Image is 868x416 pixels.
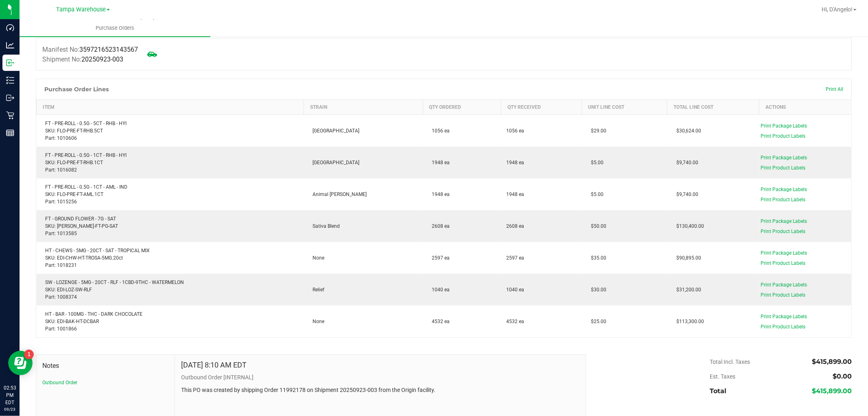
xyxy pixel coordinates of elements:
span: Purchase Orders [85,24,145,32]
span: Relief [308,287,324,293]
span: $31,200.00 [672,287,701,293]
p: 09/23 [4,406,16,412]
span: Print Product Labels [761,133,805,139]
span: None [308,255,324,261]
label: Shipment No: [42,55,123,64]
inline-svg: Analytics [6,41,14,49]
span: [GEOGRAPHIC_DATA] [308,160,359,165]
span: 1948 ea [506,191,524,198]
span: Total Incl. Taxes [710,359,750,365]
iframe: Resource center unread badge [24,350,34,359]
span: 1040 ea [428,287,450,293]
inline-svg: Inbound [6,59,14,67]
h4: [DATE] 8:10 AM EDT [181,361,247,369]
div: SW - LOZENGE - 5MG - 20CT - RLF - 1CBD-9THC - WATERMELON SKU: EDI-LOZ-SW-RLF Part: 1008374 [42,279,299,301]
button: Outbound Order [42,379,77,386]
span: 1040 ea [506,286,524,293]
span: Print Package Labels [761,218,807,224]
th: Actions [759,100,851,115]
span: 2597 ea [428,255,450,261]
span: Print Package Labels [761,250,807,256]
span: 1948 ea [428,191,450,197]
span: 4532 ea [428,319,450,324]
span: Print Product Labels [761,197,805,202]
th: Item [37,100,304,115]
inline-svg: Inventory [6,76,14,84]
span: Animal [PERSON_NAME] [308,191,367,197]
span: 1056 ea [506,127,524,134]
span: None [308,319,324,324]
span: Tampa Warehouse [56,6,106,13]
span: $113,300.00 [672,319,704,324]
span: Print Package Labels [761,282,807,288]
span: 1948 ea [428,160,450,165]
span: $0.00 [833,372,852,380]
h1: Purchase Order Lines [44,86,109,92]
span: Notes [42,361,168,371]
span: 4532 ea [506,318,524,325]
span: $130,400.00 [672,223,704,229]
span: Mark as not Arrived [144,46,160,62]
label: Manifest No: [42,45,138,55]
span: $50.00 [587,223,606,229]
span: 2597 ea [506,254,524,262]
span: $90,895.00 [672,255,701,261]
span: Print Package Labels [761,155,807,161]
th: Strain [304,100,423,115]
span: Print Product Labels [761,260,805,266]
span: Print Product Labels [761,324,805,330]
th: Qty Ordered [423,100,501,115]
span: $30.00 [587,287,606,293]
div: FT - PRE-ROLL - 0.5G - 1CT - AML - IND SKU: FLO-PRE-FT-AML.1CT Part: 1015256 [42,183,299,205]
span: $9,740.00 [672,191,698,197]
span: $35.00 [587,255,606,261]
inline-svg: Outbound [6,94,14,102]
p: 02:53 PM EDT [4,384,16,406]
span: Est. Taxes [710,373,735,380]
span: $25.00 [587,319,606,324]
inline-svg: Reports [6,129,14,137]
span: Print Package Labels [761,123,807,129]
div: FT - PRE-ROLL - 0.5G - 5CT - RHB - HYI SKU: FLO-PRE-FT-RHB.5CT Part: 1010606 [42,120,299,142]
span: 1056 ea [428,128,450,134]
span: Total [710,387,726,395]
span: 2608 ea [506,222,524,230]
span: Print Package Labels [761,187,807,192]
th: Qty Received [501,100,582,115]
span: Print Package Labels [761,314,807,319]
p: This PO was created by shipping Order 11992178 on Shipment 20250923-003 from the Origin facility. [181,386,579,394]
div: FT - PRE-ROLL - 0.5G - 1CT - RHB - HYI SKU: FLO-PRE-FT-RHB.1CT Part: 1016082 [42,152,299,174]
span: $29.00 [587,128,606,134]
span: $5.00 [587,191,603,197]
div: HT - CHEWS - 5MG - 20CT - SAT - TROPICAL MIX SKU: EDI-CHW-HT-TROSA-5MG.20ct Part: 1018231 [42,247,299,269]
span: Print Product Labels [761,165,805,171]
span: 2608 ea [428,223,450,229]
span: $5.00 [587,160,603,165]
span: $30,624.00 [672,128,701,134]
div: HT - BAR - 100MG - THC - DARK CHOCOLATE SKU: EDI-BAK-HT-DCBAR Part: 1001866 [42,310,299,332]
div: FT - GROUND FLOWER - 7G - SAT SKU: [PERSON_NAME]-FT-PG-SAT Part: 1013585 [42,215,299,237]
span: Print All [826,86,843,92]
span: $9,740.00 [672,160,698,165]
iframe: Resource center [8,351,33,375]
a: Purchase Orders [20,20,210,37]
span: Sativa Blend [308,223,340,229]
span: $415,899.00 [812,387,852,395]
span: 20250923-003 [81,55,123,63]
span: 1948 ea [506,159,524,166]
p: Outbound Order [INTERNAL] [181,373,579,382]
span: $415,899.00 [812,358,852,365]
span: [GEOGRAPHIC_DATA] [308,128,359,134]
span: Print Product Labels [761,229,805,234]
span: Print Product Labels [761,292,805,298]
inline-svg: Dashboard [6,24,14,32]
span: Hi, D'Angelo! [822,6,853,13]
th: Total Line Cost [667,100,759,115]
span: 3597216523143567 [79,46,138,53]
inline-svg: Retail [6,111,14,119]
th: Unit Line Cost [582,100,667,115]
